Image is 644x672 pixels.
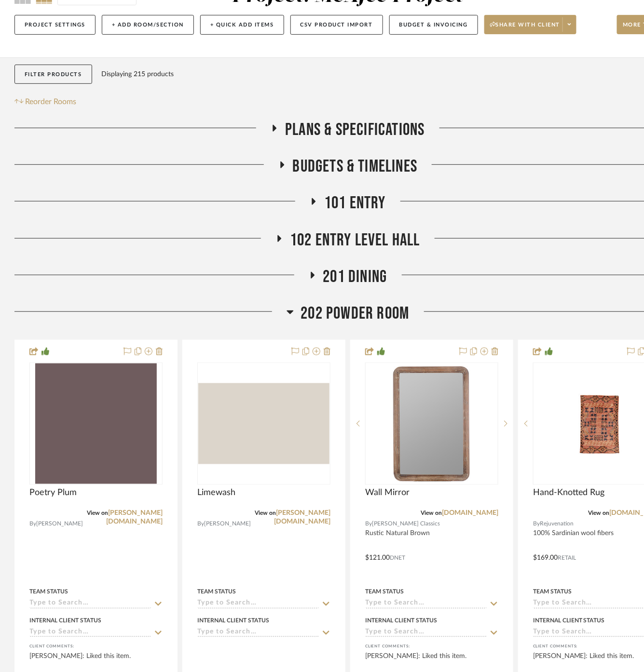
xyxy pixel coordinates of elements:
button: CSV Product Import [290,15,383,35]
div: Internal Client Status [533,617,605,625]
span: By [29,520,36,529]
div: Team Status [197,588,236,596]
span: Hand-Knotted Rug [533,488,605,498]
img: Wall Mirror [391,363,473,484]
input: Type to Search… [197,600,319,609]
input: Type to Search… [197,629,319,638]
span: Share with client [490,21,561,36]
span: Wall Mirror [365,488,410,498]
span: View on [421,511,442,516]
a: [PERSON_NAME][DOMAIN_NAME] [274,510,330,525]
span: Poetry Plum [29,488,77,498]
button: + Add Room/Section [102,15,194,35]
a: [DOMAIN_NAME] [442,510,498,517]
span: 102 ENTRY LEVEL HALL [290,230,420,251]
span: By [365,520,372,529]
div: [PERSON_NAME]: Liked this item. [29,652,163,671]
span: [PERSON_NAME] Classics [372,520,440,529]
button: Project Settings [14,15,96,35]
div: Internal Client Status [197,617,269,625]
img: Poetry Plum [35,363,157,484]
a: [PERSON_NAME][DOMAIN_NAME] [106,510,163,525]
span: By [533,520,540,529]
span: 101 ENTRY [324,193,386,214]
span: View on [255,511,276,516]
div: Displaying 215 products [102,65,174,84]
input: Type to Search… [365,600,487,609]
span: 202 POWDER ROOM [301,303,410,324]
button: Share with client [484,15,577,34]
button: Filter Products [14,65,92,84]
div: [PERSON_NAME]: Liked this item. [365,652,498,671]
div: Team Status [29,588,68,596]
button: Reorder Rooms [14,96,77,108]
span: [PERSON_NAME] [204,520,251,529]
span: Budgets & Timelines [293,156,418,177]
img: Limewash [198,383,329,464]
div: Team Status [533,588,572,596]
span: 201 DINING [323,267,387,287]
span: Plans & Specifications [285,120,425,140]
input: Type to Search… [365,629,487,638]
span: View on [87,511,108,516]
span: Rejuvenation [540,520,574,529]
span: View on [589,511,610,516]
input: Type to Search… [29,629,151,638]
span: By [197,520,204,529]
div: Internal Client Status [29,617,101,625]
input: Type to Search… [29,600,151,609]
span: [PERSON_NAME] [36,520,83,529]
button: + Quick Add Items [200,15,284,35]
button: Budget & Invoicing [389,15,478,35]
div: Internal Client Status [365,617,437,625]
span: Reorder Rooms [26,96,77,108]
div: Team Status [365,588,404,596]
span: Limewash [197,488,235,498]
